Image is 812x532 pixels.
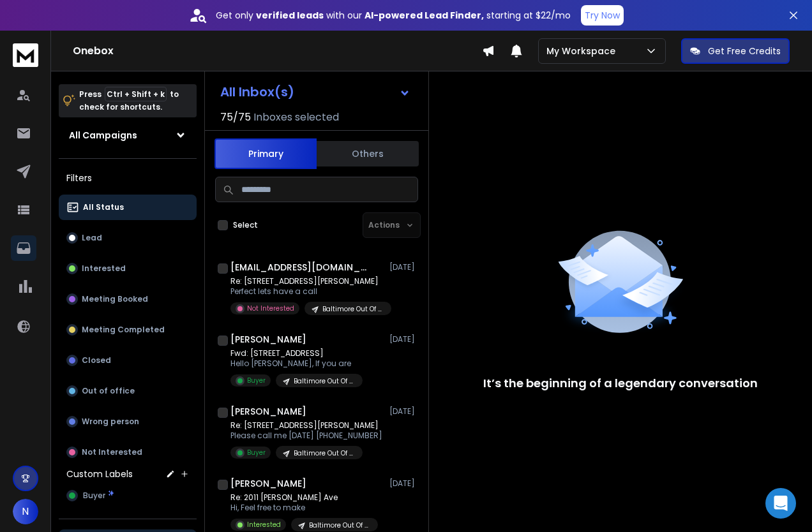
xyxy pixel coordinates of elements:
p: [DATE] [389,478,418,489]
button: Out of office [59,378,197,404]
button: Not Interested [59,440,197,465]
h1: All Campaigns [69,129,137,142]
p: Lead [82,233,102,243]
button: Meeting Booked [59,286,197,312]
p: Closed [82,355,111,366]
button: Others [317,140,419,168]
p: Re: [STREET_ADDRESS][PERSON_NAME] [230,276,384,286]
h1: All Inbox(s) [220,85,294,98]
p: Meeting Completed [82,325,165,335]
p: Try Now [585,9,620,22]
p: It’s the beginning of a legendary conversation [483,374,758,392]
p: Get Free Credits [708,45,781,57]
h3: Inboxes selected [253,110,339,125]
p: Please call me [DATE] [PHONE_NUMBER] [230,431,382,441]
p: Hello [PERSON_NAME], If you are [230,358,363,369]
p: Not Interested [82,447,142,457]
h3: Custom Labels [66,468,133,480]
span: Ctrl + Shift + k [105,87,167,101]
button: Try Now [581,5,624,26]
label: Select [233,220,258,230]
p: Buyer [247,376,266,385]
p: [DATE] [389,406,418,417]
p: Wrong person [82,417,139,427]
p: Baltimore Out Of State Home Owners [294,448,355,458]
p: [DATE] [389,334,418,344]
div: Open Intercom Messenger [765,488,796,519]
button: Meeting Completed [59,317,197,343]
p: Interested [247,520,281,529]
p: Not Interested [247,304,294,313]
p: Fwd: [STREET_ADDRESS] [230,348,363,358]
p: Press to check for shortcuts. [79,88,179,114]
button: Closed [59,348,197,373]
h1: [EMAIL_ADDRESS][DOMAIN_NAME] [230,261,371,274]
p: Out of office [82,386,135,396]
p: Baltimore Out Of State Home Owners [294,376,355,386]
h1: [PERSON_NAME] [230,405,306,418]
p: All Status [83,202,124,212]
h1: [PERSON_NAME] [230,477,306,490]
img: logo [13,43,38,67]
strong: AI-powered Lead Finder, [365,9,484,22]
p: Interested [82,263,126,274]
h3: Filters [59,169,197,187]
strong: verified leads [256,9,324,22]
p: Baltimore Out Of State Home Owners [322,304,384,314]
h1: Onebox [73,43,482,59]
p: My Workspace [546,45,620,57]
p: Buyer [247,448,266,457]
p: Get only with our starting at $22/mo [216,9,571,22]
button: Lead [59,225,197,251]
h1: [PERSON_NAME] [230,333,306,346]
button: N [13,499,38,524]
p: Hi, Feel free to make [230,503,378,513]
span: Buyer [83,491,105,501]
p: [DATE] [389,262,418,272]
p: Re: 2011 [PERSON_NAME] Ave [230,492,378,503]
span: 75 / 75 [220,110,251,125]
button: Wrong person [59,409,197,434]
button: Primary [214,138,317,169]
p: Baltimore Out Of State Home Owners [309,521,370,530]
button: All Status [59,195,197,220]
button: Interested [59,256,197,281]
button: All Inbox(s) [210,79,421,105]
button: Buyer [59,483,197,508]
button: Get Free Credits [681,38,790,64]
p: Meeting Booked [82,294,148,304]
p: Re: [STREET_ADDRESS][PERSON_NAME] [230,420,382,431]
button: All Campaigns [59,122,197,148]
p: Perfect lets have a call [230,286,384,297]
